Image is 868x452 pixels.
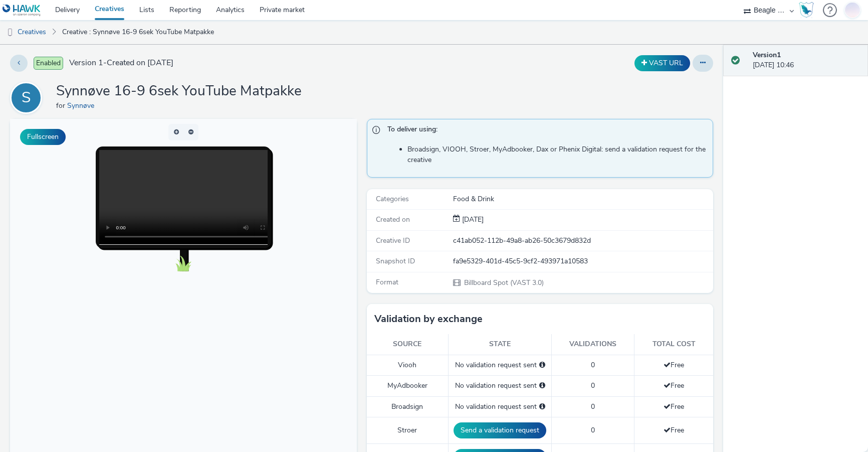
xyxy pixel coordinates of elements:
span: Format [376,277,398,287]
span: Creative ID [376,236,410,245]
div: Creation 20 August 2025, 10:46 [460,215,484,225]
div: [DATE] 10:46 [753,50,860,71]
a: Hawk Academy [799,2,818,18]
span: [DATE] [460,215,484,224]
td: MyAdbooker [367,376,449,396]
span: 0 [591,402,595,411]
img: undefined Logo [3,4,41,17]
span: Free [664,381,684,390]
div: fa9e5329-401d-45c5-9cf2-493971a10583 [453,256,712,266]
a: Creative : Synnøve 16-9 6sek YouTube Matpakke [57,20,219,44]
div: No validation request sent [454,402,546,412]
div: Please select a deal below and click on Send to send a validation request to MyAdbooker. [539,381,545,391]
li: Broadsign, VIOOH, Stroer, MyAdbooker, Dax or Phenix Digital: send a validation request for the cr... [407,144,708,165]
button: Send a validation request [454,422,546,438]
th: Validations [552,334,634,355]
span: Version 1 - Created on [DATE] [69,57,173,69]
div: No validation request sent [454,360,546,370]
img: Hawk Academy [799,2,814,18]
span: Snapshot ID [376,256,415,266]
span: 0 [591,360,595,370]
span: Free [664,402,684,411]
div: c41ab052-112b-49a8-ab26-50c3679d832d [453,236,712,246]
span: To deliver using: [387,124,703,137]
span: Free [664,425,684,435]
h1: Synnøve 16-9 6sek YouTube Matpakke [56,82,302,101]
td: Viooh [367,355,449,375]
div: Duplicate the creative as a VAST URL [632,55,693,71]
div: Food & Drink [453,194,712,204]
h3: Validation by exchange [374,312,483,327]
span: Free [664,360,684,370]
span: Categories [376,194,409,204]
strong: Version 1 [753,50,781,60]
div: Please select a deal below and click on Send to send a validation request to Viooh. [539,360,545,370]
div: S [22,84,31,112]
th: Source [367,334,449,355]
div: No validation request sent [454,381,546,391]
td: Stroer [367,417,449,444]
button: VAST URL [634,55,690,71]
span: Created on [376,215,410,224]
img: dooh [5,28,15,38]
span: Enabled [34,57,63,70]
span: for [56,101,67,110]
a: Synnøve [67,101,98,110]
td: Broadsign [367,396,449,417]
th: Total cost [634,334,713,355]
th: State [449,334,552,355]
button: Fullscreen [20,129,66,145]
img: Jonas Bruzga [845,1,860,19]
span: 0 [591,381,595,390]
span: Billboard Spot (VAST 3.0) [463,278,544,287]
a: S [10,93,46,102]
span: 0 [591,425,595,435]
div: Please select a deal below and click on Send to send a validation request to Broadsign. [539,402,545,412]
